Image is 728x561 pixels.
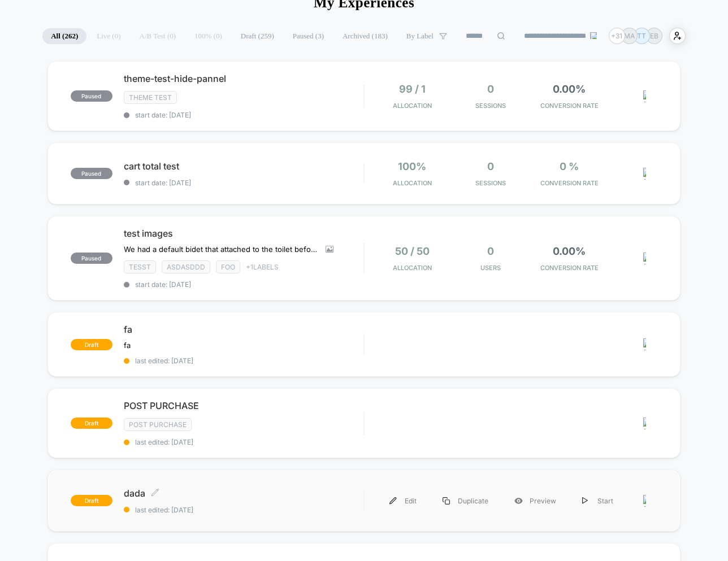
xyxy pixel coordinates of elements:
span: Sessions [454,179,527,187]
span: theme-test-hide-pannel [124,73,364,84]
span: CONVERSION RATE [533,179,606,187]
span: 0 [487,160,494,172]
span: Archived ( 183 ) [334,28,396,44]
div: Duplicate [430,488,501,514]
div: Edit [376,488,430,514]
div: + 31 [609,28,625,44]
span: draft [71,418,112,429]
span: start date: [DATE] [124,111,364,119]
span: 0.00% [553,245,586,257]
div: Start [569,488,626,514]
img: close [643,418,646,429]
span: 0 [487,245,494,257]
span: We had a default bidet that attached to the toilet before and it was hard to clean around so I de... [124,245,317,254]
img: menu [389,497,397,505]
span: All ( 262 ) [42,28,86,44]
span: Paused ( 3 ) [284,28,332,44]
p: TT [637,32,646,40]
img: menu [443,497,450,505]
img: close [643,168,646,180]
input: Seek [8,170,365,181]
img: menu [582,497,588,505]
span: tesst [124,260,156,273]
span: Theme Test [124,91,177,104]
span: last edited: [DATE] [124,506,364,514]
span: start date: [DATE] [124,280,364,289]
img: close [643,253,646,264]
img: close [643,90,646,102]
span: Users [454,264,527,272]
span: 100% [398,160,426,172]
span: draft [71,339,112,350]
p: MA [624,32,635,40]
span: + 1 Labels [246,263,279,271]
span: 0 [487,83,494,95]
span: 0.00% [553,83,586,95]
span: Post Purchase [124,418,192,431]
span: 50 / 50 [395,245,430,257]
input: Volume [290,189,324,200]
div: Preview [501,488,569,514]
span: cart total test [124,160,364,172]
span: By Label [406,32,434,41]
span: CONVERSION RATE [533,102,606,110]
span: POST PURCHASE [124,400,364,411]
span: Allocation [393,179,432,187]
span: Allocation [393,102,432,110]
span: paused [71,253,112,264]
span: paused [71,168,112,179]
button: Play, NEW DEMO 2025-VEED.mp4 [6,185,24,203]
span: 99 / 1 [399,83,426,95]
span: Draft ( 259 ) [232,28,283,44]
span: Sessions [454,102,527,110]
span: CONVERSION RATE [533,264,606,272]
span: dada [124,488,364,499]
div: Current time [242,188,268,201]
img: close [643,338,646,350]
span: fa [124,341,131,350]
button: Play, NEW DEMO 2025-VEED.mp4 [172,91,200,118]
span: draft [71,495,112,506]
span: Allocation [393,264,432,272]
span: start date: [DATE] [124,179,364,187]
span: fa [124,324,364,335]
span: paused [71,90,112,102]
span: 0 % [560,160,579,172]
span: asdasddd [162,260,210,273]
span: last edited: [DATE] [124,438,364,446]
span: foo [216,260,240,273]
img: close [643,495,646,507]
span: test images [124,228,364,239]
p: EB [650,32,658,40]
img: end [590,32,597,39]
span: last edited: [DATE] [124,356,364,365]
